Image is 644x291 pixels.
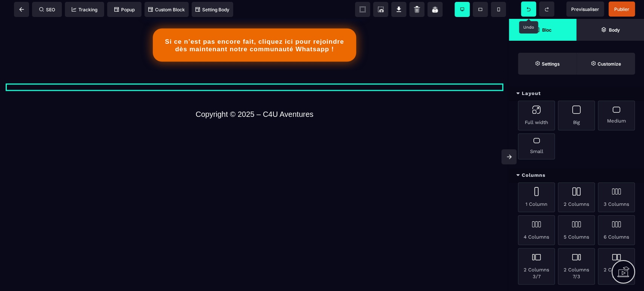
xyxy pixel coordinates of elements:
[518,248,555,285] div: 2 Columns 3/7
[598,215,635,245] div: 6 Columns
[576,19,644,41] span: Open Layer Manager
[614,6,629,12] span: Publier
[576,53,635,75] span: Open Style Manager
[558,101,595,130] div: Big
[598,182,635,212] div: 3 Columns
[542,27,552,33] strong: Bloc
[195,7,229,12] span: Setting Body
[558,182,595,212] div: 2 Columns
[72,7,97,12] span: Tracking
[509,168,644,182] div: Columns
[598,101,635,130] div: Medium
[39,7,55,12] span: SEO
[598,61,621,67] strong: Customize
[373,2,388,17] span: Screenshot
[114,7,135,12] span: Popup
[542,61,560,67] strong: Settings
[355,2,370,17] span: View components
[518,182,555,212] div: 1 Column
[571,6,599,12] span: Previsualiser
[148,7,185,12] span: Custom Block
[509,87,644,101] div: Layout
[509,19,576,41] span: Open Blocks
[518,215,555,245] div: 4 Columns
[518,133,555,159] div: Small
[566,2,604,17] span: Preview
[609,27,620,33] strong: Body
[153,9,357,43] button: Si ce n’est pas encore fait, cliquez ici pour rejoindre dès maintenant notre communauté Whatsapp !
[598,248,635,285] div: 2 Columns 4/5
[558,248,595,285] div: 2 Columns 7/3
[518,53,576,75] span: Settings
[558,215,595,245] div: 5 Columns
[518,101,555,130] div: Full width
[6,89,503,101] text: Copyright © 2025 – C4U Aventures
